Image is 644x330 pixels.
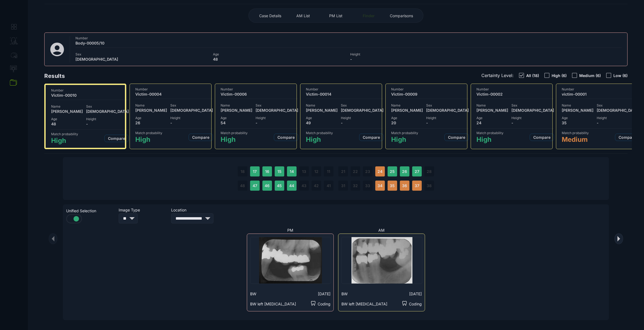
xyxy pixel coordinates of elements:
span: High (6) [552,73,567,78]
span: 47 [253,183,257,188]
span: [DATE] [318,291,330,296]
span: BW left [MEDICAL_DATA] [250,302,296,306]
button: Compare [274,134,298,141]
span: 49 [306,120,338,125]
span: 42 [314,183,319,188]
span: Sex [597,103,639,107]
span: 26 [135,120,167,125]
span: Results [44,73,65,79]
span: 32 [353,183,358,188]
span: Age [391,116,423,120]
span: - [256,120,298,125]
span: Sex [170,103,213,107]
span: [PERSON_NAME] [135,108,167,113]
span: [DEMOGRAPHIC_DATA] [597,108,639,113]
span: High [306,135,333,143]
span: Sex [426,103,469,107]
span: Victim-00014 [306,92,384,96]
span: 26 [402,169,407,174]
span: [PERSON_NAME] [306,108,338,113]
span: Height [341,116,384,120]
span: High [51,137,78,145]
span: Number [51,88,129,92]
span: Match probability [221,131,248,135]
span: Number [562,87,639,91]
span: Body-00005/10 [75,41,622,45]
span: Height [170,116,213,120]
span: [DEMOGRAPHIC_DATA] [170,108,213,113]
span: Number [391,87,469,91]
span: [DEMOGRAPHIC_DATA] [426,108,469,113]
span: 28 [427,169,432,174]
span: Comparisons [390,13,413,18]
span: 16 [265,169,269,174]
span: - [511,120,554,125]
span: Compare [108,136,125,141]
span: Age [221,116,252,120]
span: Sex [86,104,129,108]
span: Name [476,103,508,107]
span: 25 [390,169,395,174]
span: Height [426,116,469,120]
span: Match probability [476,131,504,135]
span: Coding [318,302,330,306]
span: Match probability [306,131,333,135]
span: Case Details [259,13,282,18]
span: Victim-00006 [221,92,298,96]
span: 37 [415,183,419,188]
span: High [135,135,162,143]
span: Compare [448,135,465,140]
span: Height [511,116,554,120]
span: 35 [562,120,593,125]
span: victim-00001 [562,92,639,96]
span: Compare [363,135,380,140]
span: Sex [256,103,298,107]
button: Compare [359,134,384,141]
span: 27 [415,169,419,174]
span: Unified Selection [66,208,115,213]
span: 13 [302,169,306,174]
span: Victim-00002 [476,92,554,96]
span: Compare [277,135,295,140]
button: Compare [189,134,213,141]
span: 36 [402,183,407,188]
span: 31 [341,183,345,188]
span: [PERSON_NAME] [221,108,252,113]
span: 48 [213,57,347,61]
span: High [221,135,248,143]
span: Victim-00009 [391,92,469,96]
span: 48 [240,183,245,188]
span: [DEMOGRAPHIC_DATA] [256,108,298,113]
span: 18 [241,169,245,174]
span: [DEMOGRAPHIC_DATA] [511,108,554,113]
span: 12 [314,169,318,174]
span: - [426,120,469,125]
span: - [170,120,213,125]
button: Compare [615,134,639,141]
span: Age [213,52,347,56]
span: 24 [476,120,508,125]
button: Compare [530,134,554,141]
span: Compare [533,135,551,140]
span: Height [256,116,298,120]
span: Compare [192,135,209,140]
span: 38 [427,183,432,188]
button: Compare [104,135,129,142]
span: Height [350,52,485,56]
img: svg%3e [49,41,65,58]
span: [PERSON_NAME] [391,108,423,113]
span: High [391,135,418,143]
span: Name [135,103,167,107]
span: Sex [511,103,554,107]
span: - [597,120,639,125]
span: Age [562,116,593,120]
span: Match probability [391,131,418,135]
span: 23 [365,169,370,174]
span: 11 [327,169,330,174]
span: 45 [277,183,282,188]
span: Height [597,116,639,120]
button: Compare [444,134,469,141]
span: 34 [378,183,383,188]
span: 14 [290,169,294,174]
span: PM List [329,13,343,18]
